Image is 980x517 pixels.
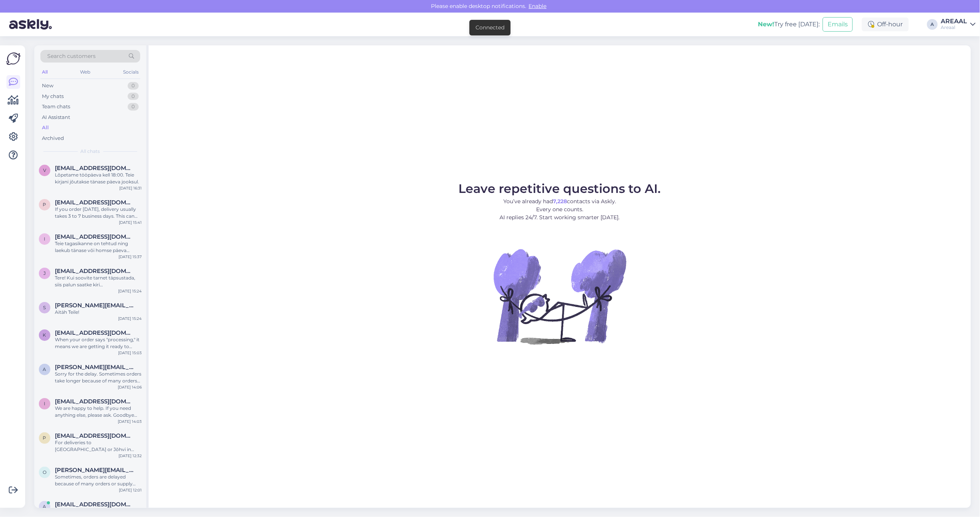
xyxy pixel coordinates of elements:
[118,316,142,321] div: [DATE] 15:24
[459,181,661,196] span: Leave repetitive questions to AI.
[55,199,134,206] span: pedakpiret@gmail.com
[55,371,142,384] div: Sorry for the delay. Sometimes orders take longer because of many orders or supply problems. We a...
[476,24,504,32] div: Connected
[55,439,142,453] div: For deliveries to [GEOGRAPHIC_DATA] or Jõhvi in [PERSON_NAME][GEOGRAPHIC_DATA], we estimate deliv...
[823,17,853,32] button: Emails
[55,309,142,316] div: Aitäh Teile!
[40,67,49,77] div: All
[128,103,139,111] div: 0
[43,305,46,310] span: s
[55,268,134,275] span: jarveltjessica@gmail.com
[81,148,100,155] span: All chats
[118,350,142,356] div: [DATE] 15:03
[43,167,46,173] span: v
[459,197,661,222] p: You’ve already had contacts via Askly. Every one counts. AI replies 24/7. Start working smarter [...
[42,103,70,111] div: Team chats
[55,233,134,240] span: ivars.cibulis@gmail.com
[118,288,142,294] div: [DATE] 15:24
[42,82,53,90] div: New
[55,432,134,439] span: pedak.maret@gmail.com
[941,18,967,24] div: AREAAL
[55,364,134,371] span: Aleksei_dm@mail.ru
[491,228,628,365] img: No Chat active
[55,206,142,220] div: If you order [DATE], delivery usually takes 3 to 7 business days. This can change depending on pr...
[941,24,967,31] div: Areaal
[118,453,142,459] div: [DATE] 12:32
[862,18,909,31] div: Off-hour
[55,275,142,288] div: Tere! Kui soovite tarnet täpsustada, siis palun saatke kiri [EMAIL_ADDRESS][DOMAIN_NAME]
[42,114,70,121] div: AI Assistant
[527,3,549,10] span: Enable
[122,67,140,77] div: Socials
[43,435,46,441] span: p
[79,67,92,77] div: Web
[6,51,21,66] img: Askly Logo
[43,270,46,276] span: j
[42,124,49,132] div: All
[118,254,142,260] div: [DATE] 15:37
[55,302,134,309] span: sirkel@hotmail.com
[44,236,45,242] span: i
[758,21,774,28] b: New!
[55,329,134,336] span: kirsimaamartin@outlook.com
[42,93,64,100] div: My chats
[55,165,134,172] span: vitaly.farafonov@gmail.com
[47,52,96,60] span: Search customers
[553,198,567,205] b: 7,228
[927,19,938,30] div: A
[128,93,139,100] div: 0
[55,467,134,474] span: Olga.jel@icloud.com
[55,501,134,508] span: aavo@wormald.ee
[43,202,46,207] span: p
[55,405,142,419] div: We are happy to help. If you need anything else, please ask. Goodbye and have a great day!
[118,419,142,424] div: [DATE] 14:03
[44,401,45,406] span: i
[941,18,975,31] a: AREAALAreaal
[43,469,46,475] span: O
[43,366,46,372] span: A
[128,82,139,90] div: 0
[55,172,142,185] div: Lõpetame tööpäeva kell 18:00. Teie kirjani jõutakse tänase päeva jooksul.
[119,185,142,191] div: [DATE] 16:31
[118,384,142,390] div: [DATE] 14:06
[55,240,142,254] div: Teie tagasikanne on tehtud ning laekub tänase või homse päeva jooksul.
[758,20,820,29] div: Try free [DATE]:
[55,336,142,350] div: When your order says "processing," it means we are getting it ready to send. This includes pickin...
[43,332,46,338] span: k
[55,474,142,487] div: Sometimes, orders are delayed because of many orders or supply chain problems. We are trying our ...
[42,135,64,142] div: Archived
[119,487,142,493] div: [DATE] 12:01
[55,398,134,405] span: info@katusemehed.ee
[43,504,46,509] span: a
[119,220,142,225] div: [DATE] 15:41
